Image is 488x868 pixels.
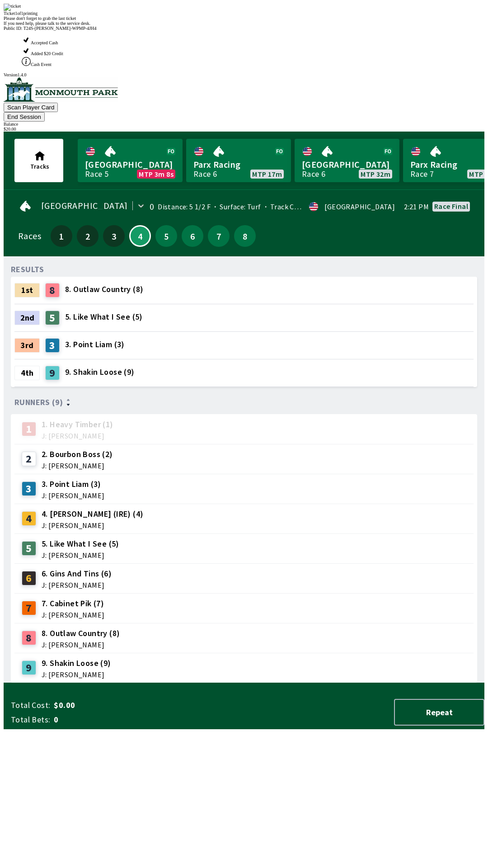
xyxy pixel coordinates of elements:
[42,657,111,669] span: 9. Shakin Loose (9)
[42,552,119,559] span: J: [PERSON_NAME]
[295,139,399,182] a: [GEOGRAPHIC_DATA]Race 6MTP 32m
[4,11,484,16] div: Ticket 1 of 1 printing
[42,462,113,469] span: J: [PERSON_NAME]
[129,225,151,247] button: 4
[14,139,63,182] button: Tracks
[42,598,104,609] span: 7. Cabinet Pik (7)
[182,225,203,247] button: 6
[302,170,325,178] div: Race 6
[193,170,217,178] div: Race 6
[22,481,36,496] div: 3
[42,641,120,648] span: J: [PERSON_NAME]
[14,338,40,353] div: 3rd
[208,225,230,247] button: 7
[11,700,50,711] span: Total Cost:
[11,714,50,725] span: Total Bets:
[132,234,148,238] span: 4
[361,170,390,178] span: MTP 32m
[42,419,113,430] span: 1. Heavy Timber (1)
[155,225,177,247] button: 5
[77,225,99,247] button: 2
[22,541,36,556] div: 5
[14,399,63,406] span: Runners (9)
[18,232,41,240] div: Races
[14,283,40,297] div: 1st
[4,122,484,127] div: Balance
[53,233,70,239] span: 1
[234,225,256,247] button: 8
[4,4,21,11] img: ticket
[410,170,434,178] div: Race 7
[4,112,45,122] button: End Session
[42,611,104,618] span: J: [PERSON_NAME]
[42,492,104,499] span: J: [PERSON_NAME]
[54,700,196,711] span: $0.00
[184,233,201,239] span: 6
[11,266,44,273] div: RESULTS
[150,203,154,210] div: 0
[45,338,60,353] div: 3
[22,511,36,526] div: 4
[236,233,253,239] span: 8
[42,432,113,439] span: J: [PERSON_NAME]
[65,283,143,295] span: 8. Outlaw Country (8)
[42,478,104,490] span: 3. Point Liam (3)
[103,225,125,247] button: 3
[4,77,118,102] img: venue logo
[211,202,261,211] span: Surface: Turf
[302,159,392,170] span: [GEOGRAPHIC_DATA]
[79,233,96,239] span: 2
[65,339,125,350] span: 3. Point Liam (3)
[22,571,36,585] div: 6
[434,203,468,210] div: Race final
[22,631,36,645] div: 8
[41,202,128,209] span: [GEOGRAPHIC_DATA]
[42,581,112,589] span: J: [PERSON_NAME]
[42,627,120,639] span: 8. Outlaw Country (8)
[404,203,429,210] span: 2:21 PM
[252,170,282,178] span: MTP 17m
[402,707,476,717] span: Repeat
[158,202,211,211] span: Distance: 5 1/2 F
[85,159,175,170] span: [GEOGRAPHIC_DATA]
[22,422,36,436] div: 1
[42,671,111,678] span: J: [PERSON_NAME]
[193,159,284,170] span: Parx Racing
[45,283,60,297] div: 8
[14,366,40,380] div: 4th
[4,26,484,31] div: Public ID:
[42,508,143,520] span: 4. [PERSON_NAME] (IRE) (4)
[31,40,58,45] span: Accepted Cash
[22,452,36,466] div: 2
[22,601,36,615] div: 7
[4,21,90,26] span: If you need help, please talk to the service desk.
[186,139,291,182] a: Parx RacingRace 6MTP 17m
[210,233,227,239] span: 7
[4,16,484,21] div: Please don't forget to grab the last ticket
[65,311,143,323] span: 5. Like What I See (5)
[4,127,484,132] div: $ 20.00
[14,311,40,325] div: 2nd
[4,103,58,112] button: Scan Player Card
[139,170,174,178] span: MTP 3m 8s
[105,233,122,239] span: 3
[45,311,60,325] div: 5
[42,522,143,529] span: J: [PERSON_NAME]
[22,660,36,675] div: 9
[324,203,395,210] div: [GEOGRAPHIC_DATA]
[78,139,183,182] a: [GEOGRAPHIC_DATA]Race 5MTP 3m 8s
[31,62,52,67] span: Cash Event
[30,162,49,170] span: Tracks
[65,366,135,378] span: 9. Shakin Loose (9)
[85,170,108,178] div: Race 5
[31,51,63,56] span: Added $20 Credit
[23,26,97,31] span: T24S-[PERSON_NAME]-WPMP-4JH4
[42,448,113,460] span: 2. Bourbon Boss (2)
[45,366,60,380] div: 9
[54,714,196,725] span: 0
[42,568,112,580] span: 6. Gins And Tins (6)
[14,398,474,407] div: Runners (9)
[4,72,484,77] div: Version 1.4.0
[394,699,484,726] button: Repeat
[51,225,72,247] button: 1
